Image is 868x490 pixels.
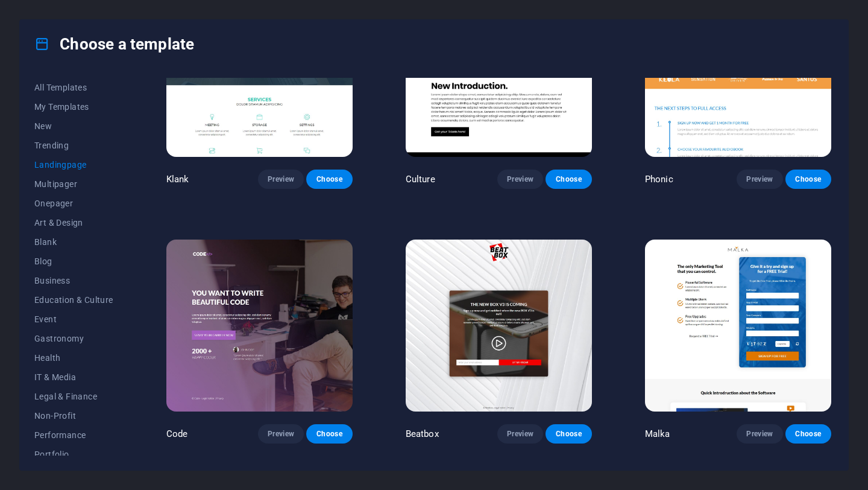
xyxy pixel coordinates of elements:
[737,424,782,444] button: Preview
[34,348,113,367] button: Health
[34,155,113,174] button: Landingpage
[34,218,113,227] span: Art & Design
[34,160,113,170] span: Landingpage
[785,424,831,444] button: Choose
[34,425,113,445] button: Performance
[795,429,822,439] span: Choose
[34,194,113,213] button: Onepager
[258,170,304,189] button: Preview
[306,424,352,444] button: Choose
[645,428,670,440] p: Malka
[507,174,533,184] span: Preview
[737,170,782,189] button: Preview
[406,428,439,440] p: Beatbox
[34,295,113,305] span: Education & Culture
[497,424,543,444] button: Preview
[546,170,591,189] button: Choose
[785,170,831,189] button: Choose
[34,329,113,348] button: Gastronomy
[34,392,113,401] span: Legal & Finance
[34,252,113,271] button: Blog
[497,170,543,189] button: Preview
[166,173,189,185] p: Klank
[34,276,113,285] span: Business
[546,424,591,444] button: Choose
[258,424,304,444] button: Preview
[507,429,533,439] span: Preview
[34,372,113,382] span: IT & Media
[268,174,294,184] span: Preview
[34,314,113,324] span: Event
[34,334,113,343] span: Gastronomy
[34,271,113,290] button: Business
[306,170,352,189] button: Choose
[34,83,113,92] span: All Templates
[645,173,673,185] p: Phonic
[34,387,113,406] button: Legal & Finance
[34,174,113,194] button: Multipager
[746,429,773,439] span: Preview
[34,102,113,112] span: My Templates
[555,429,582,439] span: Choose
[34,353,113,363] span: Health
[268,429,294,439] span: Preview
[34,256,113,266] span: Blog
[34,406,113,425] button: Non-Profit
[34,141,113,150] span: Trending
[746,174,773,184] span: Preview
[34,430,113,440] span: Performance
[406,173,435,185] p: Culture
[166,428,188,440] p: Code
[406,240,592,412] img: Beatbox
[316,174,342,184] span: Choose
[34,237,113,247] span: Blank
[34,310,113,329] button: Event
[34,213,113,232] button: Art & Design
[34,136,113,155] button: Trending
[795,174,822,184] span: Choose
[34,121,113,131] span: New
[34,34,194,54] h4: Choose a template
[34,411,113,421] span: Non-Profit
[34,445,113,464] button: Portfolio
[34,232,113,252] button: Blank
[34,116,113,136] button: New
[34,97,113,116] button: My Templates
[34,179,113,189] span: Multipager
[34,450,113,459] span: Portfolio
[555,174,582,184] span: Choose
[645,240,831,412] img: Malka
[34,78,113,97] button: All Templates
[34,290,113,310] button: Education & Culture
[316,429,342,439] span: Choose
[166,240,353,412] img: Code
[34,199,113,208] span: Onepager
[34,367,113,387] button: IT & Media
